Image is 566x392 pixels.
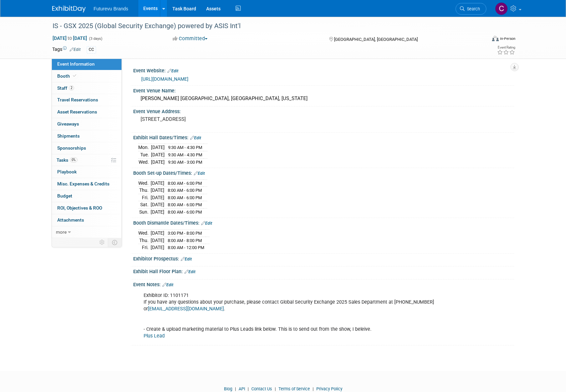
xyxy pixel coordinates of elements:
td: Tue. [138,151,151,159]
td: [DATE] [151,237,164,244]
span: Giveaways [57,121,79,127]
span: | [273,386,277,391]
a: Giveaways [52,118,122,130]
span: Staff [57,85,74,91]
span: to [67,35,73,41]
div: Event Rating [497,46,515,49]
a: ROI, Objectives & ROO [52,202,122,214]
td: [DATE] [151,187,164,194]
span: (3 days) [88,36,102,41]
a: Edit [70,47,81,52]
td: Tags [52,46,81,54]
td: Wed. [138,179,151,187]
span: 0% [70,157,77,162]
div: Booth Set-up Dates/Times: [133,168,514,177]
a: Event Information [52,58,122,70]
span: ROI, Objectives & ROO [57,205,102,211]
span: Travel Reservations [57,97,98,102]
td: [DATE] [151,179,164,187]
td: [DATE] [151,151,165,159]
span: 8:00 AM - 6:00 PM [168,181,202,186]
i: Booth reservation complete [73,74,76,78]
span: 8:00 AM - 6:00 PM [168,188,202,193]
a: [EMAIL_ADDRESS][DOMAIN_NAME] [148,306,224,312]
td: Fri. [138,194,151,201]
span: Playbook [57,169,77,174]
td: Toggle Event Tabs [108,238,122,247]
span: Search [465,6,480,11]
a: Edit [162,283,173,287]
div: [PERSON_NAME] [GEOGRAPHIC_DATA], [GEOGRAPHIC_DATA], [US_STATE] [138,93,509,104]
a: Travel Reservations [52,94,122,106]
a: Attachments [52,214,122,226]
td: Thu. [138,187,151,194]
div: Exhibit Hall Floor Plan: [133,266,514,275]
span: [GEOGRAPHIC_DATA], [GEOGRAPHIC_DATA] [334,37,418,42]
td: Wed. [138,158,151,165]
a: [URL][DOMAIN_NAME] [141,76,188,82]
span: Sponsorships [57,145,86,151]
a: Edit [167,69,178,73]
span: Attachments [57,217,84,223]
div: Booth Dismantle Dates/Times: [133,218,514,227]
a: Sponsorships [52,142,122,154]
td: [DATE] [151,194,164,201]
div: IS - GSX 2025 (Global Security Exchange) powered by ASIS Int'l [50,20,476,32]
td: Sat. [138,201,151,209]
span: 9:30 AM - 4:30 PM [168,152,202,157]
div: Event Notes: [133,280,514,288]
span: | [311,386,315,391]
span: Asset Reservations [57,109,97,114]
td: [DATE] [151,158,165,165]
span: Booth [57,73,78,79]
span: Budget [57,193,72,199]
a: Booth [52,70,122,82]
td: Wed. [138,230,151,237]
button: Committed [170,35,210,42]
img: Format-Inperson.png [492,36,499,41]
div: Event Website: [133,66,514,74]
a: Edit [201,221,212,226]
a: Edit [190,136,201,140]
span: | [233,386,238,391]
td: [DATE] [151,144,165,151]
a: Edit [194,171,205,176]
td: Sun. [138,208,151,215]
td: [DATE] [151,244,164,251]
span: Tasks [57,157,77,163]
a: Staff2 [52,82,122,94]
span: more [56,229,67,235]
img: ExhibitDay [52,6,86,12]
a: Search [456,3,486,15]
div: Event Format [447,35,516,45]
span: [DATE] [DATE] [52,35,87,41]
span: Futurevu Brands [94,6,129,11]
a: Edit [184,269,195,274]
div: In-Person [500,36,515,41]
span: 8:00 AM - 8:00 PM [168,238,202,243]
a: Budget [52,190,122,202]
a: Shipments [52,130,122,142]
a: API [239,386,245,391]
span: 3:00 PM - 8:00 PM [168,231,202,236]
a: more [52,226,122,238]
td: Personalize Event Tab Strip [96,238,108,247]
td: [DATE] [151,201,164,209]
span: 8:00 AM - 6:00 PM [168,202,202,207]
td: [DATE] [151,230,164,237]
span: 9:30 AM - 4:30 PM [168,145,202,150]
span: 8:00 AM - 6:00 PM [168,195,202,200]
a: Misc. Expenses & Credits [52,178,122,190]
td: Fri. [138,244,151,251]
span: 2 [69,85,74,90]
td: Thu. [138,237,151,244]
a: Contact Us [251,386,272,391]
div: CC [87,46,96,53]
a: Tasks0% [52,154,122,166]
div: Exhibitor ID: 1101171 If you have any questions about your purchase, please contact Global Securi... [139,289,440,343]
td: Mon. [138,144,151,151]
a: Plus Lead [144,333,165,339]
span: Shipments [57,133,80,139]
div: Exhibitor Prospectus: [133,254,514,262]
span: | [246,386,250,391]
